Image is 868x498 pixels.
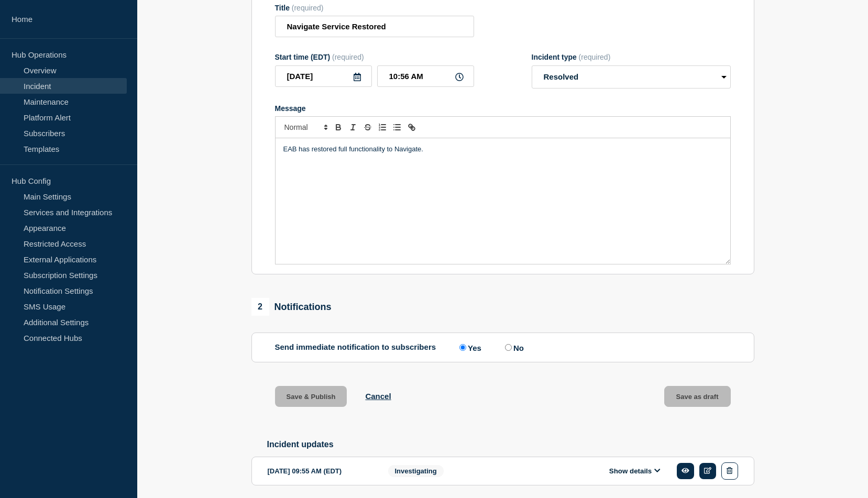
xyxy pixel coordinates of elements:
button: Save as draft [664,386,731,407]
p: EAB has restored full functionality to Navigate. [283,145,722,154]
input: Yes [459,344,466,351]
button: Show details [606,467,664,475]
button: Save & Publish [275,386,347,407]
button: Toggle italic text [346,121,360,134]
span: Font size [280,121,331,134]
div: Message [275,104,731,113]
div: Message [276,138,730,264]
div: Incident type [532,53,731,61]
label: Yes [457,342,481,352]
button: Toggle link [404,121,419,134]
div: Title [275,4,474,12]
input: HH:MM A [377,65,474,87]
select: Incident type [532,65,731,88]
p: Send immediate notification to subscribers [275,342,436,352]
input: YYYY-MM-DD [275,65,372,87]
button: Toggle bold text [331,121,346,134]
input: Title [275,16,474,37]
span: (required) [579,53,611,61]
span: (required) [332,53,364,61]
h2: Incident updates [267,440,754,449]
button: Cancel [365,392,391,401]
div: Notifications [251,298,332,316]
button: Toggle bulleted list [390,121,404,134]
button: Toggle ordered list [375,121,390,134]
span: 2 [251,298,269,316]
span: Investigating [388,465,444,477]
button: Toggle strikethrough text [360,121,375,134]
div: [DATE] 09:55 AM (EDT) [268,462,372,480]
span: (required) [292,4,324,12]
div: Start time (EDT) [275,53,474,61]
label: No [502,342,524,352]
div: Send immediate notification to subscribers [275,342,731,352]
input: No [505,344,512,351]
